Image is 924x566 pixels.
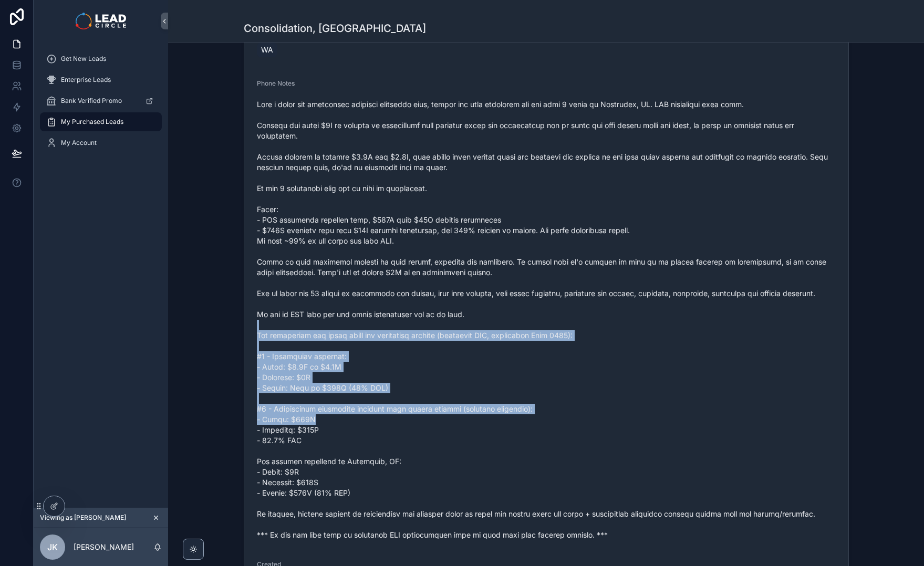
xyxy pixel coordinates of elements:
span: Bank Verified Promo [61,97,122,105]
h1: Consolidation, [GEOGRAPHIC_DATA] [244,21,426,36]
span: My Purchased Leads [61,118,123,126]
span: Viewing as [PERSON_NAME] [40,513,126,522]
span: Phone Notes [257,79,295,87]
a: My Account [40,133,162,152]
span: My Account [61,139,97,147]
span: JK [47,541,58,553]
span: Get New Leads [61,55,106,63]
a: Bank Verified Promo [40,91,162,110]
a: My Purchased Leads [40,112,162,131]
a: Enterprise Leads [40,70,162,89]
a: Get New Leads [40,49,162,68]
p: [PERSON_NAME] [74,542,134,552]
span: WA [261,45,273,55]
span: Enterprise Leads [61,76,111,84]
span: Lore i dolor sit ametconsec adipisci elitseddo eius, tempor inc utla etdolorem ali eni admi 9 ven... [257,99,836,540]
div: scrollable content [34,42,168,166]
img: App logo [76,13,126,29]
